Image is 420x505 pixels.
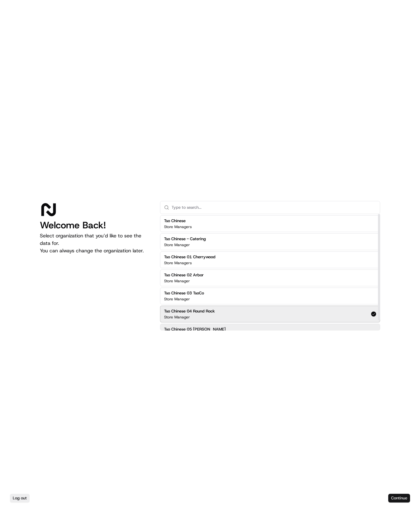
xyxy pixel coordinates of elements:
h2: Tso Chinese 05 [PERSON_NAME] [164,326,226,332]
h2: Tso Chinese - Catering [164,236,206,242]
h1: Welcome Back! [40,220,150,231]
h2: Tso Chinese 04 Round Rock [164,308,215,314]
div: Suggestions [160,214,380,342]
p: Select organization that you’d like to see the data for. You can always change the organization l... [40,232,150,255]
p: Store Manager [164,242,190,247]
h2: Tso Chinese 03 TsoCo [164,290,204,296]
h2: Tso Chinese 02 Arbor [164,272,204,278]
h2: Tso Chinese 01 Cherrywood [164,254,215,260]
p: Store Manager [164,297,190,302]
button: Log out [10,494,30,503]
p: Store Manager [164,315,190,320]
p: Store Manager [164,279,190,283]
p: Store Managers [164,224,192,229]
h2: Tso Chinese [164,218,192,224]
input: Type to search... [172,201,376,214]
p: Store Managers [164,260,192,265]
button: Continue [388,494,410,503]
